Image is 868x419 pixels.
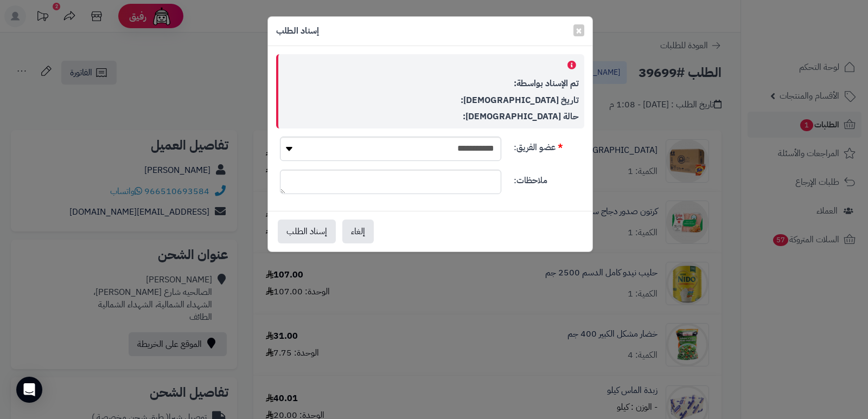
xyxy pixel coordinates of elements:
button: إسناد الطلب [278,220,336,243]
button: Close [573,24,584,36]
div: Open Intercom Messenger [16,377,42,403]
button: إلغاء [342,220,374,243]
span: × [576,22,582,38]
h4: إسناد الطلب [276,25,319,37]
strong: تم الإسناد بواسطة: [514,77,579,90]
label: عضو الفريق: [509,137,589,154]
strong: تاريخ [DEMOGRAPHIC_DATA]: [461,94,579,107]
strong: حالة [DEMOGRAPHIC_DATA]: [463,110,579,123]
label: ملاحظات: [509,170,589,187]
